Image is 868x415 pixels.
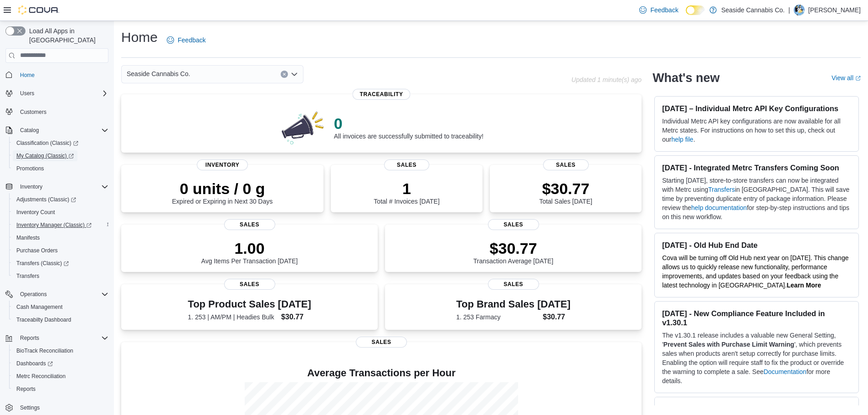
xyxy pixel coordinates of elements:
span: Catalog [20,127,39,134]
strong: Learn More [787,282,821,289]
span: Sales [488,219,539,230]
button: Customers [2,105,112,118]
span: Sales [543,159,589,170]
p: The v1.30.1 release includes a valuable new General Setting, ' ', which prevents sales when produ... [662,331,851,385]
a: Classification (Classic) [9,137,112,149]
span: Traceabilty Dashboard [13,314,108,325]
button: Reports [9,383,112,395]
span: Traceability [353,89,411,100]
a: View allExternal link [832,74,861,82]
span: Seaside Cannabis Co. [127,68,190,79]
p: 1.00 [201,239,298,257]
span: Classification (Classic) [16,139,78,147]
span: Sales [224,279,275,290]
span: Home [20,72,35,79]
p: Updated 1 minute(s) ago [571,76,642,83]
span: Users [16,88,108,99]
button: Operations [16,289,51,300]
div: Total Sales [DATE] [539,179,592,205]
span: My Catalog (Classic) [13,150,108,161]
span: Traceabilty Dashboard [16,316,71,323]
a: Adjustments (Classic) [9,193,112,206]
strong: Prevent Sales with Purchase Limit Warning [663,341,794,348]
span: Purchase Orders [13,245,108,256]
p: $30.77 [539,179,592,198]
span: BioTrack Reconciliation [16,347,73,354]
a: Feedback [636,1,682,19]
a: Feedback [163,31,209,49]
button: Reports [16,333,43,343]
span: Cash Management [16,303,62,311]
button: Catalog [2,124,112,137]
span: Purchase Orders [16,247,58,254]
a: Purchase Orders [13,245,62,256]
span: Customers [20,108,46,116]
span: Reports [16,333,108,343]
span: Adjustments (Classic) [16,196,76,203]
span: Promotions [16,165,44,172]
a: Traceabilty Dashboard [13,314,75,325]
button: Open list of options [291,71,298,78]
span: Reports [16,385,36,393]
span: Transfers [13,271,108,282]
a: BioTrack Reconciliation [13,345,77,356]
a: Metrc Reconciliation [13,371,69,382]
div: Total # Invoices [DATE] [374,179,439,205]
a: Promotions [13,163,48,174]
span: Dashboards [13,358,108,369]
button: Inventory Count [9,206,112,219]
span: Sales [356,337,407,348]
a: Home [16,70,38,81]
p: $30.77 [473,239,554,257]
a: My Catalog (Classic) [13,150,77,161]
a: Transfers [708,186,735,193]
p: 1 [374,179,439,198]
button: Inventory [2,180,112,193]
a: Dashboards [9,357,112,370]
span: Catalog [16,125,108,136]
span: Metrc Reconciliation [13,371,108,382]
span: Settings [20,404,40,411]
span: Reports [20,334,39,342]
a: Inventory Manager (Classic) [13,220,95,231]
span: Transfers (Classic) [13,258,108,269]
span: Inventory Manager (Classic) [16,221,92,229]
span: Feedback [650,5,678,15]
a: help file [671,136,693,143]
span: Operations [20,291,47,298]
span: Transfers [16,272,39,280]
span: Dark Mode [686,15,686,15]
a: help documentation [691,204,747,211]
span: Cash Management [13,302,108,313]
a: Inventory Manager (Classic) [9,219,112,231]
button: BioTrack Reconciliation [9,344,112,357]
a: My Catalog (Classic) [9,149,112,162]
span: Home [16,69,108,81]
span: Manifests [16,234,40,241]
button: Reports [2,332,112,344]
a: Cash Management [13,302,66,313]
span: Dashboards [16,360,53,367]
button: Transfers [9,270,112,282]
span: Inventory [16,181,108,192]
p: Individual Metrc API key configurations are now available for all Metrc states. For instructions ... [662,117,851,144]
div: Avg Items Per Transaction [DATE] [201,239,298,265]
span: Inventory [20,183,42,190]
img: Cova [18,5,59,15]
button: Users [2,87,112,100]
button: Traceabilty Dashboard [9,313,112,326]
span: Inventory [197,159,248,170]
a: Reports [13,384,39,395]
img: 0 [279,109,327,145]
a: Settings [16,402,43,413]
h3: [DATE] - Old Hub End Date [662,241,851,250]
h3: Top Brand Sales [DATE] [456,299,570,310]
span: Operations [16,289,108,300]
a: Transfers [13,271,43,282]
button: Cash Management [9,301,112,313]
dd: $30.77 [281,312,311,323]
button: Operations [2,288,112,301]
div: All invoices are successfully submitted to traceability! [334,114,483,140]
span: Cova will be turning off Old Hub next year on [DATE]. This change allows us to quickly release ne... [662,254,848,289]
dt: 1. 253 | AM/PM | Headies Bulk [188,313,277,322]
